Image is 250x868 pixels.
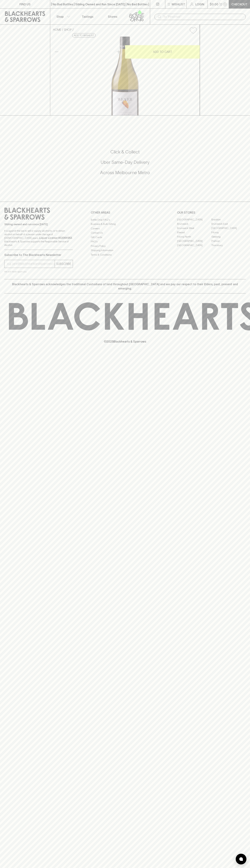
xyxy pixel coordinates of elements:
a: Geelong [211,235,246,239]
p: Sibling owned and run since [DATE] [4,223,73,226]
input: e.g. jane@blackheartsandsparrows.com.au [7,261,55,267]
p: Checkout [231,2,247,6]
p: OUR STORES [177,210,246,215]
a: SHOP [64,28,72,31]
a: Tastings [75,9,100,24]
h5: Uber Same-Day Delivery [4,159,246,165]
h5: Across Melbourne Metro [4,170,246,176]
p: Blackhearts & Sparrows acknowledges the traditional Custodians of land throughout [GEOGRAPHIC_DAT... [7,282,243,291]
a: Prahran [211,239,246,243]
h5: Click & Collect [4,149,246,155]
a: [GEOGRAPHIC_DATA] [177,239,211,243]
p: We will never spam you [4,270,73,273]
a: Business & Bulk Gifting [91,222,159,226]
p: SUBSCRIBE [56,262,71,266]
a: Terms & Conditions [91,253,159,257]
a: Brunswick East [211,222,246,226]
a: Shipping Information [91,248,159,253]
button: Shop [50,9,75,24]
p: Wishlist [172,2,185,6]
button: Add to wishlist [72,33,96,38]
p: Subscribe to The Blackhearts Newsletter [4,253,73,257]
p: Stores [108,14,117,19]
img: bubble-icon [239,857,243,861]
p: FIND US [19,2,31,6]
p: Shop [56,14,64,19]
a: HOME [53,28,61,31]
a: Fitzroy [211,230,246,235]
strong: Liquor License #32064953 [39,236,72,239]
a: Stores [100,9,125,24]
a: Fitzroy North [177,235,211,239]
a: Braddon [211,218,246,222]
p: It is against the law to sell or supply alcohol to, or to obtain alcohol on behalf of a person un... [4,229,73,247]
a: Careers [91,226,159,231]
a: Thornbury [211,243,246,248]
a: Contact Us [91,231,159,235]
p: Login [195,2,204,6]
a: Brunswick West [177,226,211,230]
a: [GEOGRAPHIC_DATA] [177,218,211,222]
a: [GEOGRAPHIC_DATA] [211,226,246,230]
p: Tastings [82,14,93,19]
p: $0.00 [210,2,218,6]
button: ADD TO CART [125,45,200,59]
a: [GEOGRAPHIC_DATA] [177,243,211,248]
p: OTHER AREAS [91,210,159,215]
a: Bottle Drop FAQ's [91,218,159,222]
button: SUBSCRIBE [55,260,73,268]
input: Try "Pinot noir" [163,14,243,20]
p: ADD TO CART [153,50,172,54]
img: 34058.png [50,37,200,115]
button: Add to wishlist [188,26,198,35]
div: Call to action block [4,135,246,194]
p: 0 [224,3,226,5]
a: FAQ's [91,240,159,244]
a: Gift Cards [91,235,159,239]
a: Privacy Policy [91,244,159,248]
a: Brunswick [177,222,211,226]
a: Elwood [177,230,211,235]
